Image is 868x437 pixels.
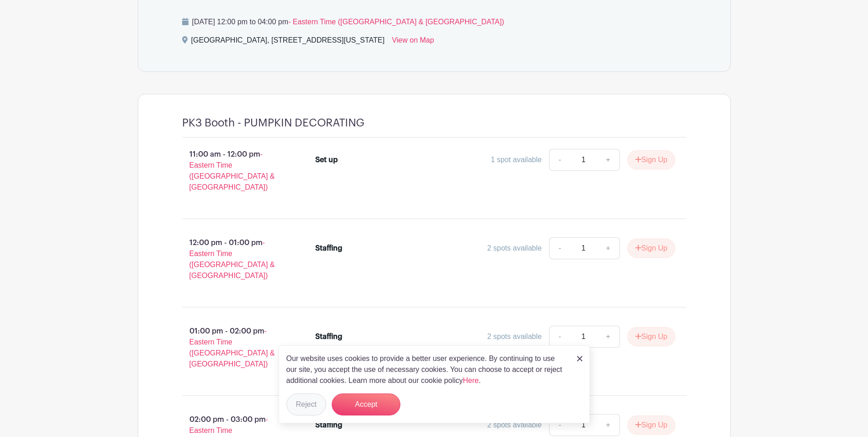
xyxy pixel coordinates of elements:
img: close_button-5f87c8562297e5c2d7936805f587ecaba9071eb48480494691a3f1689db116b3.svg [577,356,582,361]
div: 1 spot available [491,154,542,165]
a: + [597,149,620,171]
span: - Eastern Time ([GEOGRAPHIC_DATA] & [GEOGRAPHIC_DATA]) [288,18,504,26]
button: Sign Up [627,239,675,258]
div: Set up [315,154,338,165]
button: Sign Up [627,327,675,346]
div: Staffing [315,420,342,431]
div: [GEOGRAPHIC_DATA], [STREET_ADDRESS][US_STATE] [191,35,385,49]
a: - [549,149,570,171]
a: - [549,326,570,348]
span: - Eastern Time ([GEOGRAPHIC_DATA] & [GEOGRAPHIC_DATA]) [189,327,275,368]
span: - Eastern Time ([GEOGRAPHIC_DATA] & [GEOGRAPHIC_DATA]) [189,150,275,191]
p: 11:00 am - 12:00 pm [167,145,301,197]
a: + [597,326,620,348]
div: 2 spots available [487,243,542,254]
span: - Eastern Time ([GEOGRAPHIC_DATA] & [GEOGRAPHIC_DATA]) [189,239,275,279]
a: - [549,414,570,436]
a: + [597,237,620,259]
div: 2 spots available [487,331,542,342]
a: - [549,237,570,259]
p: 01:00 pm - 02:00 pm [167,322,301,373]
button: Accept [332,393,400,415]
button: Reject [286,393,326,415]
a: View on Map [392,35,434,49]
p: 12:00 pm - 01:00 pm [167,234,301,285]
a: + [597,414,620,436]
div: 2 spots available [487,420,542,431]
p: Our website uses cookies to provide a better user experience. By continuing to use our site, you ... [286,353,567,386]
div: Staffing [315,331,342,342]
p: [DATE] 12:00 pm to 04:00 pm [182,16,686,27]
button: Sign Up [627,150,675,169]
button: Sign Up [627,415,675,435]
div: Staffing [315,243,342,254]
h4: PK3 Booth - PUMPKIN DECORATING [182,116,364,130]
a: Here [463,377,479,384]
